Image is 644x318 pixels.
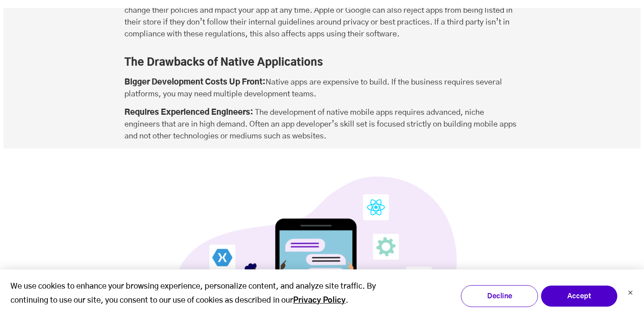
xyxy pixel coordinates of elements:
p: The development of native mobile apps requires advanced, niche engineers that are in high demand.... [124,107,520,142]
a: Privacy Policy [293,294,346,308]
button: Accept [541,285,618,307]
p: Native apps are expensive to build. If the business requires several platforms, you may need mult... [124,77,520,100]
h3: The Drawbacks of Native Applications [124,56,520,71]
strong: Requires Experienced Engineers: [124,109,253,117]
strong: Bigger Development Costs Up Front: [124,78,265,86]
button: Dismiss cookie banner [628,289,633,298]
p: We use cookies to enhance your browsing experience, personalize content, and analyze site traffic... [11,280,376,307]
button: Decline [461,285,538,307]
